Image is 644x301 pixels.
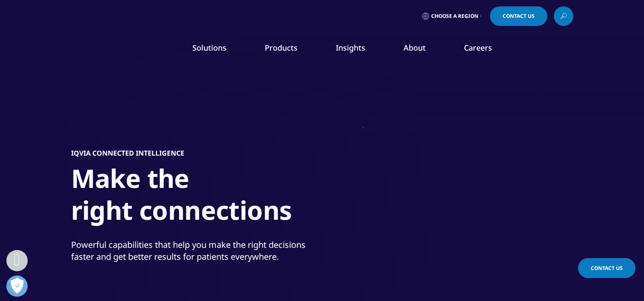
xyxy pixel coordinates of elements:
[143,30,573,70] nav: Primary
[6,275,28,297] button: Open Preferences
[490,6,547,26] a: Contact Us
[404,43,426,53] a: About
[591,264,623,272] span: Contact Us
[464,43,492,53] a: Careers
[503,14,535,19] span: Contact Us
[71,239,320,268] p: Powerful capabilities that help you make the right decisions faster and get better results for pa...
[336,43,365,53] a: Insights
[71,149,184,157] h5: IQVIA Connected Intelligence
[71,162,390,231] h1: Make the right connections
[431,13,478,20] span: Choose a Region
[192,43,226,53] a: Solutions
[265,43,298,53] a: Products
[578,258,635,278] a: Contact Us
